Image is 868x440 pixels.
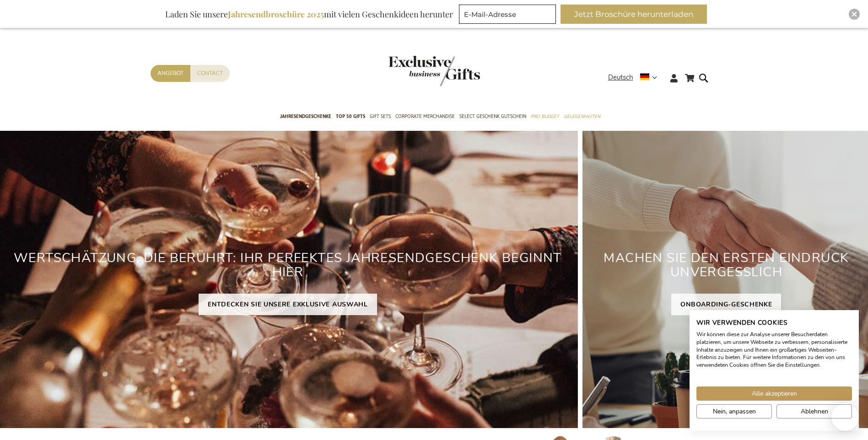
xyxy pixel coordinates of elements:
a: ENTDECKEN SIE UNSERE EXKLUSIVE AUSWAHL [199,294,377,315]
span: Nein, anpassen [713,407,756,416]
div: Laden Sie unsere mit vielen Geschenkideen herunter [161,5,457,24]
span: Ablehnen [801,407,828,416]
a: ONBOARDING-GESCHENKE [671,294,781,315]
span: Pro Budget [531,112,559,121]
span: Gelegenheiten [564,112,600,121]
span: Gift Sets [370,112,391,121]
form: marketing offers and promotions [459,5,559,27]
a: Contact [190,65,230,82]
a: Angebot [151,65,190,82]
img: Exclusive Business gifts logo [388,56,480,86]
p: Wir können diese zur Analyse unserer Besucherdaten platzieren, um unsere Webseite zu verbessern, ... [696,331,852,369]
input: E-Mail-Adresse [459,5,556,24]
span: TOP 50 Gifts [336,112,365,121]
span: Select Geschenk Gutschein [459,112,526,121]
b: Jahresendbroschüre 2025 [228,9,324,20]
span: Deutsch [608,72,633,83]
button: Akzeptieren Sie alle cookies [696,386,852,401]
button: cookie Einstellungen anpassen [696,404,772,419]
span: Jahresendgeschenke [280,112,331,121]
span: Alle akzeptieren [752,389,797,398]
button: Jetzt Broschüre herunterladen [561,5,707,24]
button: Alle verweigern cookies [776,404,852,419]
div: Deutsch [608,72,663,83]
div: Close [849,9,860,20]
a: store logo [388,56,434,86]
iframe: belco-activator-frame [831,403,859,431]
h2: Wir verwenden Cookies [696,319,852,327]
span: Corporate Merchandise [395,112,455,121]
img: Close [852,11,857,17]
